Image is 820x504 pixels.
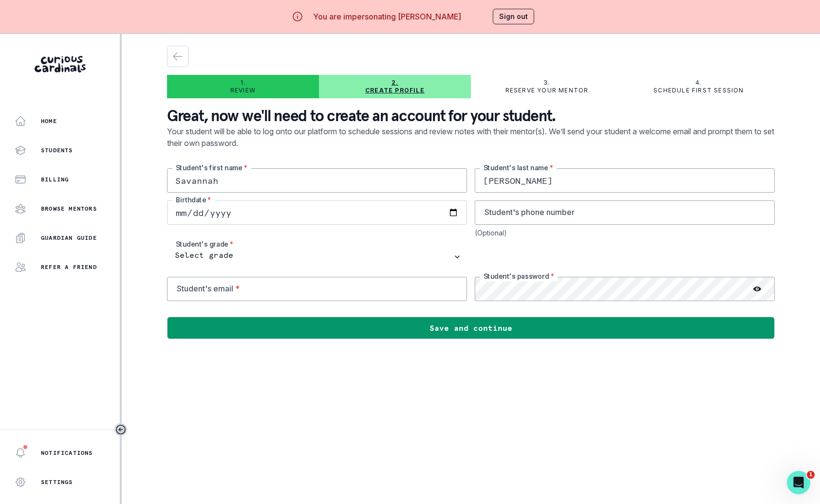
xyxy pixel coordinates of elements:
[41,176,69,183] p: Billing
[167,317,775,339] button: Save and continue
[41,205,97,213] p: Browse Mentors
[653,87,744,94] p: Schedule first session
[41,449,93,457] p: Notifications
[230,87,256,94] p: Review
[41,234,97,242] p: Guardian Guide
[787,471,810,494] iframe: Intercom live chat
[543,79,550,87] p: 3.
[41,263,97,271] p: Refer a friend
[241,79,245,87] p: 1.
[505,87,589,94] p: Reserve your mentor
[41,478,73,486] p: Settings
[41,146,73,154] p: Students
[695,79,702,87] p: 4.
[493,9,534,24] button: Sign out
[41,117,57,125] p: Home
[391,79,398,87] p: 2.
[167,126,775,168] p: Your student will be able to log onto our platform to schedule sessions and review notes with the...
[475,229,775,237] div: (Optional)
[167,106,775,126] p: Great, now we'll need to create an account for your student.
[35,56,86,72] img: Curious Cardinals Logo
[114,423,127,436] button: Toggle sidebar
[313,11,461,22] p: You are impersonating [PERSON_NAME]
[365,87,425,94] p: Create profile
[807,471,815,479] span: 1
